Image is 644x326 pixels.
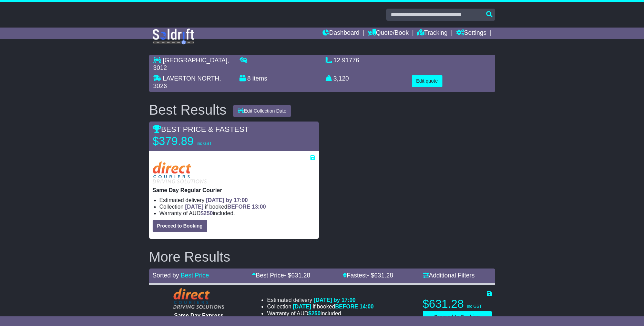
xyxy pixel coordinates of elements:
[423,311,492,323] button: Proceed to Booking
[417,28,448,39] a: Tracking
[153,57,229,71] span: , 3012
[335,304,358,309] span: BEFORE
[181,272,209,279] a: Best Price
[467,304,482,309] span: inc GST
[160,203,315,210] li: Collection
[163,75,219,82] span: LAVERTON NORTH
[233,105,291,117] button: Edit Collection Date
[252,272,310,279] a: Best Price- $631.28
[311,311,321,316] span: 250
[185,204,203,210] span: [DATE]
[206,197,248,203] span: [DATE] by 17:00
[456,28,487,39] a: Settings
[267,310,374,317] li: Warranty of AUD included.
[153,272,179,279] span: Sorted by
[146,102,230,117] div: Best Results
[291,272,310,279] span: 631.28
[197,141,212,146] span: inc GST
[163,57,227,64] span: [GEOGRAPHIC_DATA]
[247,75,251,82] span: 8
[160,210,315,217] li: Warranty of AUD included.
[308,311,321,316] span: $
[267,303,374,310] li: Collection
[423,272,475,279] a: Additional Filters
[153,161,207,183] img: Direct: Same Day Regular Courier
[284,272,310,279] span: - $
[360,304,374,309] span: 14:00
[323,28,359,39] a: Dashboard
[153,75,221,90] span: , 3026
[204,210,213,216] span: 250
[293,304,311,309] span: [DATE]
[173,288,224,309] img: Direct: Same Day Express Courier
[153,134,239,148] p: $379.89
[160,197,315,203] li: Estimated delivery
[267,297,374,303] li: Estimated delivery
[423,297,492,311] p: $631.28
[367,272,393,279] span: - $
[314,297,356,303] span: [DATE] by 17:00
[185,204,266,210] span: if booked
[252,204,266,210] span: 13:00
[293,304,374,309] span: if booked
[334,75,349,82] span: 3,120
[201,210,213,216] span: $
[334,57,359,64] span: 12.91776
[412,75,442,87] button: Edit quote
[153,220,207,232] button: Proceed to Booking
[149,249,495,264] h2: More Results
[253,75,267,82] span: items
[368,28,409,39] a: Quote/Book
[174,313,223,325] span: Same Day Express Courier
[343,272,393,279] a: Fastest- $631.28
[374,272,393,279] span: 631.28
[153,187,315,193] p: Same Day Regular Courier
[227,204,251,210] span: BEFORE
[153,125,249,134] span: BEST PRICE & FASTEST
